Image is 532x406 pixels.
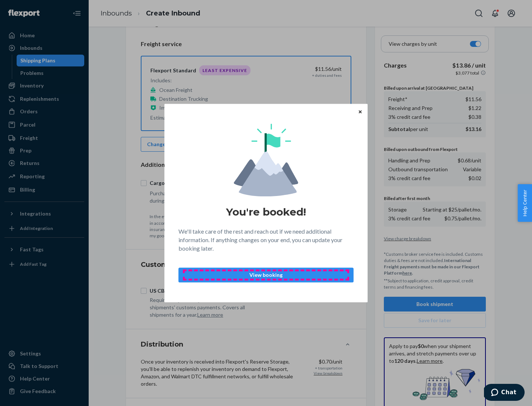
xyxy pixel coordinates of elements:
[185,271,347,279] p: View booking
[357,107,364,116] button: Close
[226,205,306,219] h1: You're booked!
[17,5,33,12] span: Chat
[234,124,298,196] img: svg+xml,%3Csvg%20viewBox%3D%220%200%20174%20197%22%20fill%3D%22none%22%20xmlns%3D%22http%3A%2F%2F...
[178,227,354,253] p: We'll take care of the rest and reach out if we need additional information. If anything changes ...
[178,268,354,282] button: View booking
